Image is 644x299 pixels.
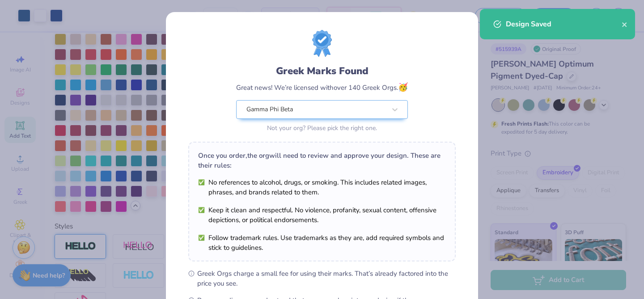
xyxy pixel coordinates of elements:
[198,177,446,197] li: No references to alcohol, drugs, or smoking. This includes related images, phrases, and brands re...
[198,205,446,225] li: Keep it clean and respectful. No violence, profanity, sexual content, offensive depictions, or po...
[398,82,408,93] span: 🥳
[236,64,408,78] div: Greek Marks Found
[198,233,446,253] li: Follow trademark rules. Use trademarks as they are, add required symbols and stick to guidelines.
[198,151,446,170] div: Once you order, the org will need to review and approve your design. These are their rules:
[506,19,622,29] div: Design Saved
[197,269,456,288] span: Greek Orgs charge a small fee for using their marks. That’s already factored into the price you see.
[622,19,628,29] button: close
[236,123,408,133] div: Not your org? Please pick the right one.
[236,81,408,93] div: Great news! We’re licensed with over 140 Greek Orgs.
[312,30,332,57] img: license-marks-badge.png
